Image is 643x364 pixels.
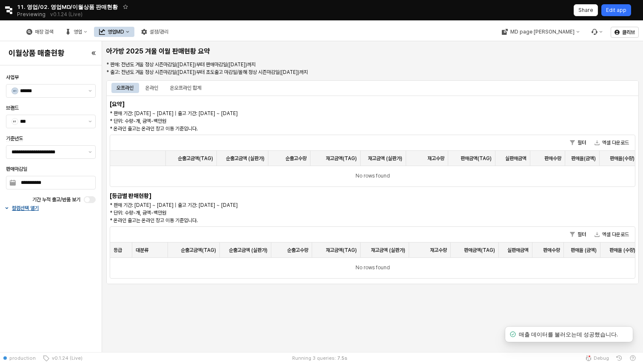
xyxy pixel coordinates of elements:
[114,247,122,254] span: 등급
[464,247,495,254] span: 판매금액(TAG)
[110,201,413,224] p: * 판매 기간: [DATE] ~ [DATE] | 출고 기간: [DATE] ~ [DATE] * 단위: 수량-개, 금액-백만원 * 온라인 출고는 온라인 창고 이동 기준입니다.
[106,61,549,76] p: * 판매: 전년도 겨울 정상 시즌마감일([DATE])부터 판매마감일([DATE])까지 * 출고: 전년도 겨울 정상 시즌마감일([DATE])부터 초도출고 마감일/올해 정상 시즌...
[574,4,598,16] button: Share app
[229,247,267,254] span: 순출고금액 (실판가)
[140,83,163,93] div: 온라인
[591,229,632,240] button: 엑셀 다운로드
[121,3,130,11] button: Add app to favorites
[150,29,168,35] div: 설정/관리
[110,258,635,278] div: No rows found
[9,355,36,361] span: production
[610,155,634,162] span: 판매율(수량)
[495,328,643,364] div: Notifications (F8)
[612,352,626,364] button: History
[12,205,39,212] p: 컬럼선택 열기
[145,83,158,93] div: 온라인
[368,155,402,162] span: 재고금액 (실판가)
[371,247,405,254] span: 재고금액 (실판가)
[117,83,134,93] div: 오프라인
[609,247,635,254] span: 판매율 (수량)
[110,192,192,200] h6: [등급별 판매현황]
[85,85,95,97] button: 제안 사항 표시
[510,29,574,35] div: MD page [PERSON_NAME]
[544,155,561,162] span: 판매수량
[285,155,307,162] span: 순출고수량
[85,146,95,158] button: 제안 사항 표시
[622,29,635,36] p: 클리브
[111,83,139,93] div: 오프라인
[94,27,134,37] button: 영업MD
[108,29,124,35] div: 영업MD
[586,27,607,37] div: Menu item 6
[566,229,589,240] button: 필터
[430,247,447,254] span: 재고수량
[21,27,58,37] button: 매장 검색
[74,29,82,35] div: 영업
[226,155,265,162] span: 순출고금액 (실판가)
[136,247,148,254] span: 대분류
[626,352,640,364] button: Help
[6,105,19,111] span: 브랜드
[165,83,206,93] div: 온오프라인 합계
[505,155,526,162] span: 실판매금액
[292,355,336,361] div: Running 3 queries:
[496,27,584,37] div: MD page 이동
[181,247,216,254] span: 순출고금액(TAG)
[543,247,560,254] span: 판매수량
[427,155,444,162] span: 재고수량
[46,8,87,20] button: Releases and History
[287,247,308,254] span: 순출고수량
[32,197,80,203] span: 기간 누적 출고/반품 보기
[326,155,357,162] span: 재고금액(TAG)
[6,166,27,172] span: 판매마감일
[6,135,23,142] span: 기준년도
[6,74,19,80] span: 사업부
[85,115,95,128] button: 제안 사항 표시
[566,138,589,148] button: 필터
[461,155,492,162] span: 판매금액(TAG)
[578,7,593,14] p: Share
[496,27,584,37] button: MD page [PERSON_NAME]
[12,119,18,124] span: 01
[591,138,632,148] button: 엑셀 다운로드
[102,41,643,352] main: App Frame
[606,7,626,14] p: Edit app
[571,247,597,254] span: 판매율 (금액)
[17,8,87,20] div: Previewing v0.1.24 (Live)
[9,49,77,57] h4: 이월상품 매출현황
[4,205,97,212] button: 컬럼선택 열기
[110,110,502,133] p: * 판매 기간: [DATE] ~ [DATE] | 출고 기간: [DATE] ~ [DATE] * 단위: 수량-개, 금액-백만원 * 온라인 출고는 온라인 창고 이동 기준입니다.
[507,247,529,254] span: 실판매금액
[60,27,92,37] button: 영업
[594,355,609,361] span: Debug
[110,100,147,108] h6: [요약]
[326,247,357,254] span: 재고금액(TAG)
[49,355,83,361] span: v0.1.24 (Live)
[582,352,612,364] button: Debug
[17,3,118,11] span: 11. 영업/02. 영업MD/이월상품 판매현황
[50,11,83,18] p: v0.1.24 (Live)
[35,29,53,35] div: 매장 검색
[12,88,18,94] span: A1
[509,330,517,339] div: success
[178,155,213,162] span: 순출고금액(TAG)
[170,83,201,93] div: 온오프라인 합계
[337,355,347,361] span: 7.5 s
[571,155,596,162] span: 판매율(금액)
[601,4,631,16] button: Edit app
[110,166,635,186] div: No rows found
[519,330,618,339] h4: 매출 데이터를 불러오는데 성공했습니다.
[611,27,639,38] button: 클리브
[39,352,86,364] button: v0.1.24 (Live)
[106,47,324,56] h5: 아가방 2025 겨울 이월 판매현황 요약
[136,27,174,37] button: 설정/관리
[17,10,46,19] span: Previewing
